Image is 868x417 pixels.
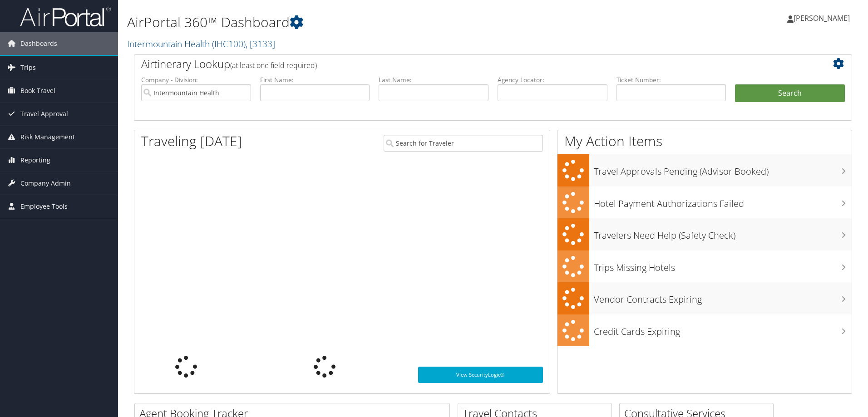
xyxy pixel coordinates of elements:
span: Reporting [20,149,50,172]
span: ( IHC100 ) [212,38,246,50]
label: Company - Division: [141,75,251,84]
h3: Trips Missing Hotels [594,257,852,274]
span: , [ 3133 ] [246,38,275,50]
a: Hotel Payment Authorizations Failed [557,186,852,219]
label: Last Name: [379,75,488,84]
h3: Hotel Payment Authorizations Failed [594,193,852,210]
h3: Credit Cards Expiring [594,321,852,338]
label: Ticket Number: [616,75,726,84]
h1: AirPortal 360™ Dashboard [127,13,615,32]
a: Vendor Contracts Expiring [557,282,852,314]
label: First Name: [260,75,370,84]
input: Search for Traveler [384,135,543,152]
h3: Travelers Need Help (Safety Check) [594,225,852,242]
a: Credit Cards Expiring [557,314,852,347]
span: Dashboards [20,32,57,55]
span: (at least one field required) [230,60,317,70]
a: Intermountain Health [127,38,275,50]
a: Trips Missing Hotels [557,250,852,283]
a: Travel Approvals Pending (Advisor Booked) [557,154,852,186]
a: View SecurityLogic® [418,367,543,383]
span: Book Travel [20,79,55,102]
span: Risk Management [20,126,75,148]
a: Travelers Need Help (Safety Check) [557,218,852,250]
span: Employee Tools [20,195,68,218]
a: [PERSON_NAME] [787,5,859,32]
img: airportal-logo.png [20,6,111,27]
h3: Travel Approvals Pending (Advisor Booked) [594,161,852,178]
span: [PERSON_NAME] [794,13,850,23]
span: Company Admin [20,172,71,195]
button: Search [735,84,845,103]
span: Trips [20,56,36,79]
span: Travel Approval [20,103,68,125]
h1: My Action Items [557,132,852,151]
h3: Vendor Contracts Expiring [594,289,852,306]
h2: Airtinerary Lookup [141,56,785,72]
h1: Traveling [DATE] [141,132,242,151]
label: Agency Locator: [498,75,607,84]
